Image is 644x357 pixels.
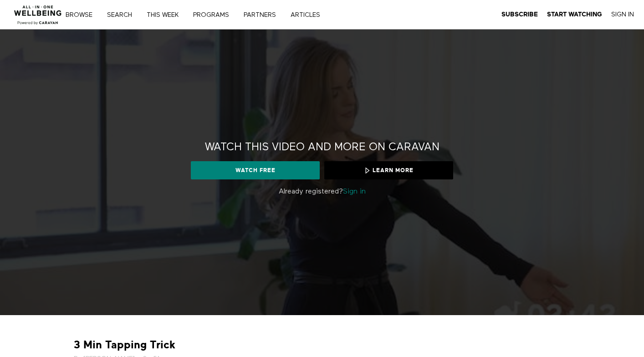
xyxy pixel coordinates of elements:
[324,161,453,179] a: Learn more
[611,10,634,19] a: Sign In
[501,10,538,19] a: Subscribe
[72,10,339,19] nav: Primary
[547,10,602,19] a: Start Watching
[74,338,175,352] strong: 3 Min Tapping Trick
[143,12,188,18] a: THIS WEEK
[191,161,320,179] a: Watch free
[501,11,538,18] strong: Subscribe
[188,186,456,197] p: Already registered?
[104,12,142,18] a: Search
[547,11,602,18] strong: Start Watching
[363,166,414,174] span: Learn more
[287,12,330,18] a: ARTICLES
[343,188,366,195] a: Sign in
[205,140,440,154] h2: Watch this video and more on CARAVAN
[190,12,239,18] a: PROGRAMS
[240,12,286,18] a: PARTNERS
[62,12,102,18] a: Browse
